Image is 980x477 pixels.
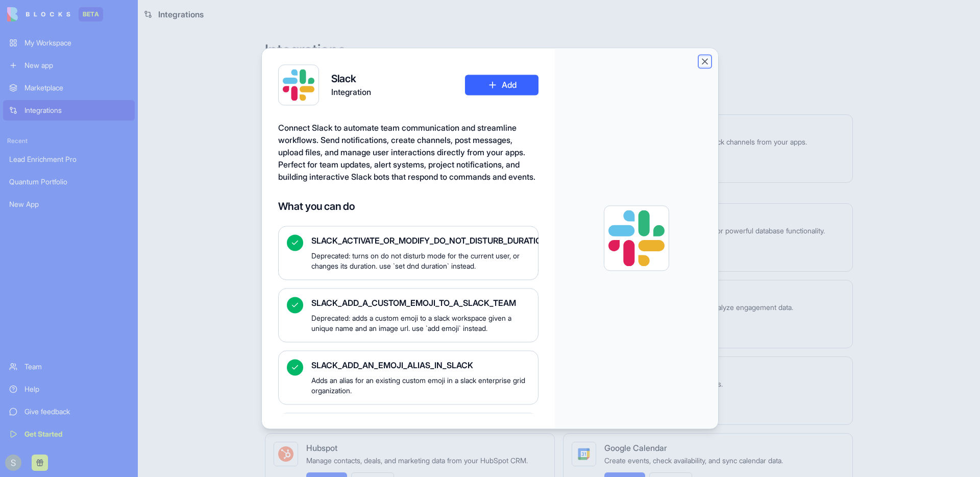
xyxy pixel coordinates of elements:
span: Deprecated: turns on do not disturb mode for the current user, or changes its duration. use `set ... [311,251,530,271]
span: Adds an alias for an existing custom emoji in a slack enterprise grid organization. [311,375,530,396]
span: SLACK_ADD_AN_EMOJI_ALIAS_IN_SLACK [311,359,530,371]
button: Add [465,75,538,95]
span: Connect Slack to automate team communication and streamline workflows. Send notifications, create... [278,123,535,182]
h4: What you can do [278,199,538,213]
span: Deprecated: adds a custom emoji to a slack workspace given a unique name and an image url. use `a... [311,313,530,333]
span: SLACK_ADD_A_CUSTOM_EMOJI_TO_A_SLACK_TEAM [311,297,530,309]
span: SLACK_ACTIVATE_OR_MODIFY_DO_NOT_DISTURB_DURATION [311,234,530,247]
button: Close [700,56,710,66]
span: Integration [331,86,371,98]
h4: Slack [331,71,371,86]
